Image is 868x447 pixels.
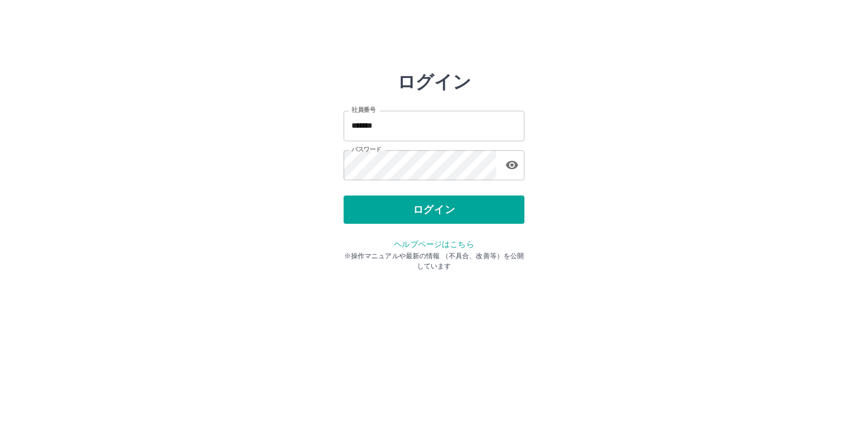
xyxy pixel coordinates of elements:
h2: ログイン [397,71,471,93]
a: ヘルプページはこちら [394,240,474,249]
button: ログイン [344,196,524,224]
label: パスワード [351,145,381,154]
label: 社員番号 [351,106,375,114]
p: ※操作マニュアルや最新の情報 （不具合、改善等）を公開しています [344,251,524,271]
